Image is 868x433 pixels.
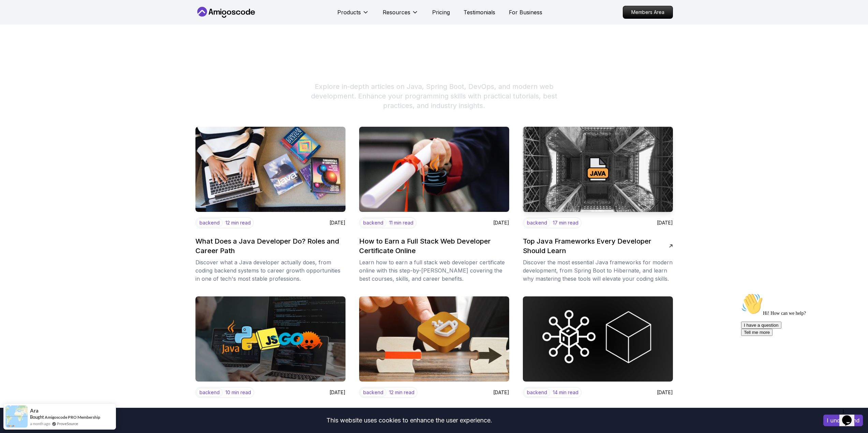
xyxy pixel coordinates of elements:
h2: What Does a Java Developer Do? Roles and Career Path [195,236,341,256]
img: image [519,125,677,214]
p: [DATE] [329,389,345,396]
button: Tell me more [3,38,34,46]
p: [DATE] [329,219,345,226]
p: 10 min read [225,389,251,396]
h2: A Complete Guide to Becoming a Java Full Stack Developer [359,406,505,425]
p: Resources [383,8,410,16]
p: [DATE] [493,389,509,396]
h2: Monolithic Architecture vs Microservices: Key Differences [523,406,669,425]
p: 12 min read [389,389,414,396]
span: Hi! How can we help? [3,20,68,26]
img: image [359,127,509,212]
p: Learn how to earn a full stack web developer certificate online with this step-by-[PERSON_NAME] c... [359,258,509,283]
h2: How to Earn a Full Stack Web Developer Certificate Online [359,236,505,256]
p: backend [196,218,223,227]
p: Members Area [623,6,673,18]
p: Discover what a Java developer actually does, from coding backend systems to career growth opport... [195,258,345,283]
p: 17 min read [553,219,578,226]
img: :wave: [3,3,25,25]
a: imagebackend11 min read[DATE]How to Earn a Full Stack Web Developer Certificate OnlineLearn how t... [359,127,509,283]
span: Ara [30,408,39,414]
button: Accept cookies [823,415,863,426]
img: image [195,296,345,382]
div: 👋Hi! How can we help?I have a questionTell me more [3,3,126,46]
img: provesource social proof notification image [5,405,28,428]
a: Pricing [432,8,450,16]
p: 14 min read [553,389,578,396]
a: ProveSource [57,421,78,427]
a: imagebackend17 min read[DATE]Top Java Frameworks Every Developer Should LearnDiscover the most es... [523,127,673,283]
a: Testimonials [464,8,495,16]
p: backend [360,388,386,397]
p: 12 min read [225,219,251,226]
h2: Top Java Frameworks Every Developer Should Learn [523,236,669,256]
iframe: chat widget [839,406,861,426]
span: a month ago [30,421,50,427]
div: This website uses cookies to enhance the user experience. [5,413,813,428]
h1: Programming Blogs & Tutorials [195,57,673,74]
a: Members Area [623,6,673,19]
button: Products [337,8,369,22]
p: backend [196,388,223,397]
h2: Choosing the Best Programming Language to Learn in [DATE] [195,406,341,425]
a: Amigoscode PRO Membership [45,415,100,420]
p: [DATE] [493,219,509,226]
img: image [195,127,345,212]
p: Products [337,8,361,16]
p: 11 min read [389,219,413,226]
p: Discover the most essential Java frameworks for modern development, from Spring Boot to Hibernate... [523,258,673,283]
p: [DATE] [657,389,673,396]
p: [DATE] [657,219,673,226]
p: backend [360,218,386,227]
img: image [359,296,509,382]
p: backend [524,218,550,227]
a: For Business [509,8,542,16]
button: I have a question [3,31,43,38]
iframe: chat widget [738,290,861,402]
button: Resources [383,8,418,22]
a: imagebackend12 min read[DATE]What Does a Java Developer Do? Roles and Career PathDiscover what a ... [195,127,345,283]
p: backend [524,388,550,397]
span: Bought [30,414,44,420]
p: Explore in-depth articles on Java, Spring Boot, DevOps, and modern web development. Enhance your ... [303,82,565,110]
img: image [523,296,673,382]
